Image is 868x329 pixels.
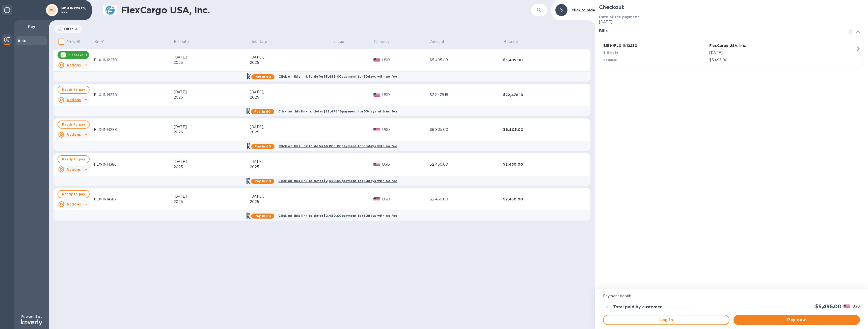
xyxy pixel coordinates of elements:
b: Click on this link to defer $6,805.00 payment for 60 days with no fee [279,144,397,148]
b: Pay in 60 [255,214,271,218]
div: [DATE], [250,89,333,95]
p: Bill Date [174,39,189,44]
img: Logo [21,319,42,325]
p: Amount [430,39,444,44]
p: Bill № [94,39,105,44]
div: $5,495.00 [430,57,503,63]
div: $2,450.00 [430,162,503,167]
div: 2025 [250,130,333,135]
p: USD [382,57,430,63]
div: 2025 [174,199,250,204]
span: Log in [608,317,725,323]
div: $5,495.00 [503,57,577,63]
button: Bill №FLX-IN12230FlexCargo USA, Inc.Bill date[DATE]Balance$5,495.00 [599,39,864,67]
b: Click on this link to defer $2,450.00 payment for 60 days with no fee [278,214,397,218]
u: Actions [66,167,81,171]
b: Bills [18,39,26,43]
u: Actions [66,98,81,102]
div: $22,478.18 [503,92,577,97]
div: = [603,303,611,311]
u: Actions [66,133,81,137]
button: Ready to pay [58,121,90,129]
span: 1 [848,29,854,35]
b: Click on this link to defer $2,450.00 payment for 60 days with no fee [278,179,397,183]
b: Balance [603,58,617,62]
div: 2025 [250,164,333,170]
div: 2025 [174,130,250,135]
div: $6,805.00 [430,127,503,132]
div: 2025 [250,95,333,100]
b: Date of the payment [599,15,639,19]
div: FLX-IN14288 [94,127,174,132]
div: [DATE], [174,194,250,199]
span: Ready to pay [62,87,85,93]
span: Ready to pay [62,191,85,197]
div: [DATE], [250,124,333,130]
div: FLX-IN14270 [94,92,174,98]
b: Pay in 60 [255,144,271,148]
p: FlexCargo USA, Inc. [709,43,813,48]
div: 2025 [174,164,250,170]
button: Ready to pay [58,86,90,94]
h2: Checkout [599,4,864,10]
div: [DATE], [174,124,250,130]
div: 2025 [174,60,250,65]
span: Ready to pay [62,156,85,162]
div: [DATE], [250,55,333,60]
span: Due Date [250,39,274,44]
img: USD [373,93,380,97]
div: 2025 [174,95,250,100]
b: Pay in 60 [254,110,271,113]
p: Pay [18,24,45,29]
h2: $5,495.00 [815,303,842,310]
p: Balance [504,39,518,44]
div: [DATE], [174,55,250,60]
h1: FlexCargo USA, Inc. [121,5,531,15]
b: Click on this link to defer $5,495.00 payment for 60 days with no fee [279,75,397,78]
div: 2025 [250,60,333,65]
p: Currency [374,39,390,44]
u: Actions [66,63,81,67]
p: [DATE] [709,50,856,55]
span: Image [333,39,344,44]
img: USD [373,163,380,166]
p: Powered by [21,314,42,319]
div: [DATE], [250,159,333,164]
b: Click on this link to defer $22,478.18 payment for 60 days with no fee [278,109,397,113]
h3: Total paid by customer [613,305,662,310]
div: FLX-IN14386 [94,162,174,167]
p: MMM IMPORTS, LLC [61,7,87,14]
h3: Bills [599,29,842,34]
div: [DATE], [174,159,250,164]
div: [DATE], [174,89,250,95]
p: In checkout [68,53,87,57]
div: [DATE], [250,194,333,199]
span: Bill Date [174,39,195,44]
b: Bill date [603,51,618,54]
p: USD [382,162,430,167]
div: FLX-IN14387 [94,197,174,202]
div: $2,450.00 [503,197,577,202]
b: Pay in 60 [255,179,271,183]
div: $22,478.18 [430,92,503,98]
b: ML [50,8,55,12]
p: $5,495.00 [709,57,856,63]
p: USD [382,92,430,98]
img: USD [373,128,380,131]
div: $6,805.00 [503,127,577,132]
button: Pay now [734,315,860,325]
span: Amount [430,39,451,44]
b: Pay in 60 [255,75,271,79]
span: Balance [504,39,524,44]
p: USD [382,197,430,202]
span: Bill № [94,39,111,44]
span: Pay now [738,317,856,323]
p: Filter [62,27,73,31]
button: Ready to pay [58,190,90,198]
p: Mark all [67,39,80,44]
button: Ready to pay [58,155,90,163]
button: Log in [603,315,729,325]
div: $2,450.00 [430,197,503,202]
b: Click to hide [572,8,595,12]
p: USD [852,304,860,309]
